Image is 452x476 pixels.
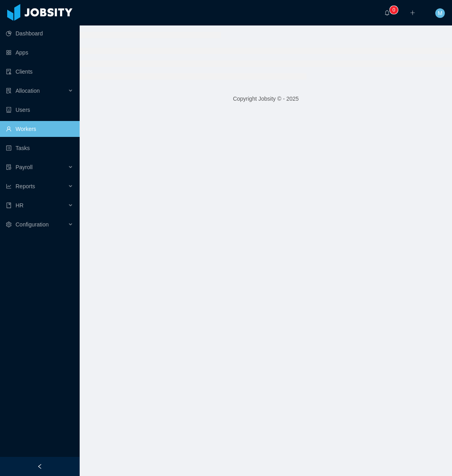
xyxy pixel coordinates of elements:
i: icon: book [6,203,12,208]
i: icon: setting [6,222,12,227]
span: Payroll [16,164,33,170]
span: Reports [16,183,35,189]
span: M [438,8,442,18]
i: icon: solution [6,88,12,94]
footer: Copyright Jobsity © - 2025 [80,85,452,113]
i: icon: file-protect [6,164,12,170]
a: icon: robotUsers [6,102,73,118]
a: icon: profileTasks [6,140,73,156]
a: icon: pie-chartDashboard [6,25,73,41]
span: Configuration [16,221,49,228]
a: icon: appstoreApps [6,45,73,60]
span: HR [16,202,23,209]
span: Allocation [16,88,40,94]
sup: 0 [390,6,398,14]
i: icon: bell [384,10,390,16]
a: icon: auditClients [6,64,73,80]
a: icon: userWorkers [6,121,73,137]
i: icon: line-chart [6,183,12,189]
i: icon: plus [410,10,415,16]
